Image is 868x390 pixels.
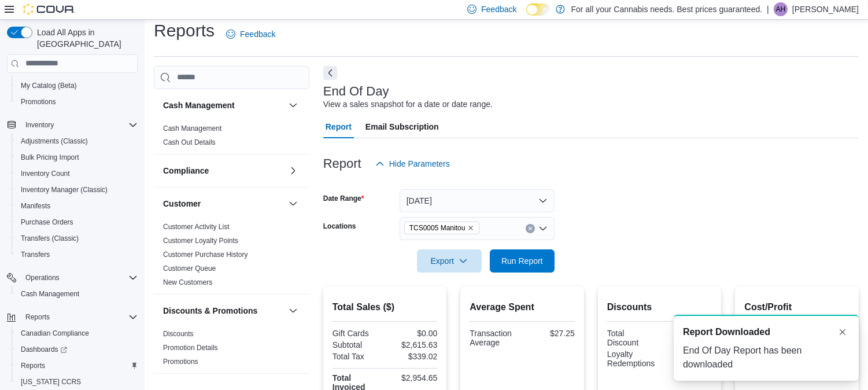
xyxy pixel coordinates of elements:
a: Feedback [221,23,280,46]
span: My Catalog (Beta) [21,81,77,90]
span: Report [326,115,352,138]
span: Transfers [21,250,50,259]
button: Discounts & Promotions [286,304,300,318]
div: Discounts & Promotions [154,327,309,373]
button: Cash Management [163,100,284,111]
a: Dashboards [12,341,142,358]
div: End Of Day Report has been downloaded [683,344,849,371]
span: Purchase Orders [16,215,138,229]
span: Transfers (Classic) [16,231,138,245]
span: Discounts [163,329,194,339]
span: Bulk Pricing Import [21,153,79,162]
button: Transfers [12,246,142,263]
button: Inventory Manager (Classic) [12,182,142,198]
h3: Report [323,157,361,171]
button: Clear input [526,224,535,233]
button: Hide Parameters [371,152,455,175]
div: Subtotal [333,340,383,349]
span: Washington CCRS [16,375,138,389]
button: Operations [2,270,142,286]
button: Transfers (Classic) [12,230,142,246]
h2: Discounts [607,300,712,314]
a: [US_STATE] CCRS [16,375,86,389]
span: Purchase Orders [21,218,73,227]
span: Reports [21,310,138,324]
div: View a sales snapshot for a date or date range. [323,98,493,111]
a: Cash Management [163,124,221,133]
a: Customer Loyalty Points [163,237,238,245]
h3: Customer [163,198,201,209]
span: Report Downloaded [683,325,770,339]
h2: Total Sales ($) [333,300,438,314]
span: [US_STATE] CCRS [21,377,81,387]
div: $2,615.63 [387,340,438,349]
a: Cash Management [16,287,84,301]
span: Inventory [25,120,54,130]
span: Promotions [163,357,198,366]
a: New Customers [163,278,212,286]
h3: Discounts & Promotions [163,305,257,317]
span: Export [424,249,475,273]
a: Promotions [16,95,61,109]
h3: Compliance [163,165,209,176]
button: [DATE] [400,189,555,212]
a: Discounts [163,330,194,338]
div: $27.25 [525,329,575,338]
span: Adjustments (Classic) [16,134,138,148]
button: Inventory [21,118,58,132]
button: Customer [286,197,300,211]
span: Bulk Pricing Import [16,150,138,164]
span: Promotion Details [163,343,218,352]
button: Export [417,249,482,273]
button: Next [323,66,337,80]
h3: Cash Management [163,100,235,111]
button: Compliance [286,164,300,178]
a: Cash Out Details [163,138,216,146]
button: Promotions [12,94,142,110]
div: Loyalty Redemptions [607,349,658,368]
button: Run Report [490,249,555,273]
span: Promotions [21,97,56,106]
span: Customer Activity List [163,222,230,231]
label: Date Range [323,194,364,203]
a: Inventory Manager (Classic) [16,183,112,197]
button: Operations [21,271,64,285]
span: Email Subscription [365,115,439,138]
span: Cash Management [21,289,79,299]
a: Promotions [163,358,198,366]
span: Promotions [16,95,138,109]
span: Manifests [16,199,138,213]
span: Run Report [501,255,543,267]
span: AH [776,2,786,16]
label: Locations [323,222,356,231]
button: Customer [163,198,284,209]
span: Inventory Manager (Classic) [21,185,108,194]
span: TCS0005 Manitou [409,222,466,234]
div: Notification [683,325,849,339]
span: Load All Apps in [GEOGRAPHIC_DATA] [32,27,138,50]
button: Inventory Count [12,165,142,182]
h2: Average Spent [470,300,575,314]
div: $339.02 [387,352,438,361]
span: Inventory [21,118,138,132]
span: Inventory Manager (Classic) [16,183,138,197]
a: Adjustments (Classic) [16,134,93,148]
span: Adjustments (Classic) [21,137,88,146]
a: Customer Purchase History [163,251,248,259]
span: Manifests [21,201,50,211]
span: Dashboards [16,343,138,356]
span: Transfers (Classic) [21,234,79,243]
span: Customer Loyalty Points [163,236,238,245]
span: My Catalog (Beta) [16,79,138,93]
button: Reports [21,310,54,324]
span: Feedback [481,3,516,15]
span: Inventory Count [21,169,70,178]
span: Reports [21,361,45,370]
div: $0.00 [387,329,438,338]
span: Dashboards [21,345,67,354]
button: Remove TCS0005 Manitou from selection in this group [467,225,474,231]
a: Promotion Details [163,344,218,352]
a: Dashboards [16,343,72,356]
button: Discounts & Promotions [163,305,284,317]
